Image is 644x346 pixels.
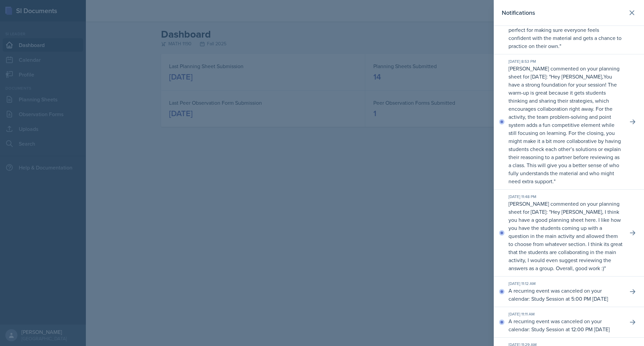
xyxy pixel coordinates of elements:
[502,8,535,17] h2: Notifications
[508,281,623,287] div: [DATE] 11:12 AM
[508,311,623,317] div: [DATE] 11:11 AM
[508,208,623,272] p: Hey [PERSON_NAME], I think you have a good planning sheet here. I like how you have the students ...
[508,58,623,64] div: [DATE] 8:53 PM
[551,73,603,80] p: Hey [PERSON_NAME],
[508,200,623,272] p: [PERSON_NAME] commented on your planning sheet for [DATE]: " "
[508,194,623,200] div: [DATE] 11:48 PM
[508,317,623,333] p: A recurring event was canceled on your calendar: Study Session at 12:00 PM [DATE]
[508,64,623,185] p: [PERSON_NAME] commented on your planning sheet for [DATE]: " "
[508,287,623,303] p: A recurring event was canceled on your calendar: Study Session at 5:00 PM [DATE]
